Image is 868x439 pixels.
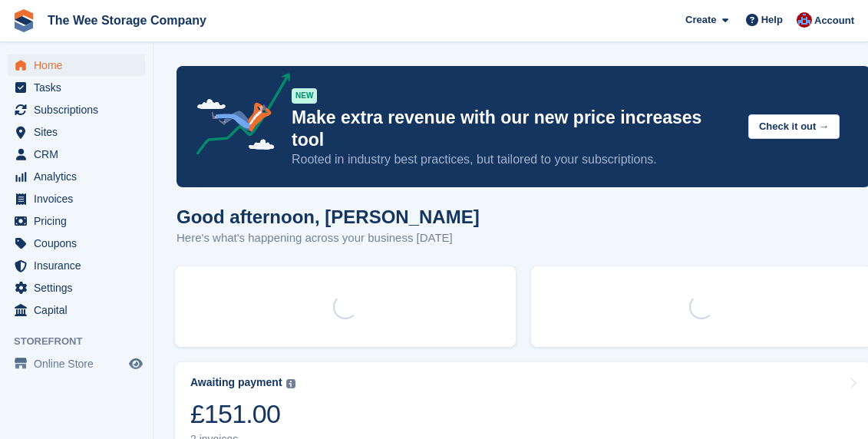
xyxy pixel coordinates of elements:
[292,88,317,104] div: NEW
[685,12,716,28] span: Create
[8,144,145,165] a: menu
[8,54,145,76] a: menu
[183,73,291,160] img: price-adjustments-announcement-icon-8257ccfd72463d97f412b2fc003d46551f7dbcb40ab6d574587a9cd5c0d94...
[34,54,126,76] span: Home
[34,255,126,276] span: Insurance
[34,210,126,232] span: Pricing
[34,166,126,187] span: Analytics
[8,210,145,232] a: menu
[797,12,812,28] img: Scott Ritchie
[814,13,854,28] span: Account
[127,355,145,373] a: Preview store
[8,277,145,299] a: menu
[12,9,35,32] img: stora-icon-8386f47178a22dfd0bd8f6a31ec36ba5ce8667c1dd55bd0f319d3a0aa187defe.svg
[8,99,145,120] a: menu
[8,353,145,375] a: menu
[8,188,145,210] a: menu
[292,107,736,151] p: Make extra revenue with our new price increases tool
[190,398,295,430] div: £151.00
[8,77,145,98] a: menu
[8,299,145,321] a: menu
[286,379,295,388] img: icon-info-grey-7440780725fd019a000dd9b08b2336e03edf1995a4989e88bcd33f0948082b44.svg
[748,114,840,140] button: Check it out →
[8,255,145,276] a: menu
[34,353,126,375] span: Online Store
[34,144,126,165] span: CRM
[14,334,153,349] span: Storefront
[34,233,126,254] span: Coupons
[292,151,736,168] p: Rooted in industry best practices, but tailored to your subscriptions.
[34,99,126,120] span: Subscriptions
[190,376,282,389] div: Awaiting payment
[41,8,213,33] a: The Wee Storage Company
[177,229,480,247] p: Here's what's happening across your business [DATE]
[34,121,126,143] span: Sites
[34,188,126,210] span: Invoices
[761,12,783,28] span: Help
[177,206,480,227] h1: Good afternoon, [PERSON_NAME]
[8,121,145,143] a: menu
[8,233,145,254] a: menu
[34,77,126,98] span: Tasks
[8,166,145,187] a: menu
[34,299,126,321] span: Capital
[34,277,126,299] span: Settings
